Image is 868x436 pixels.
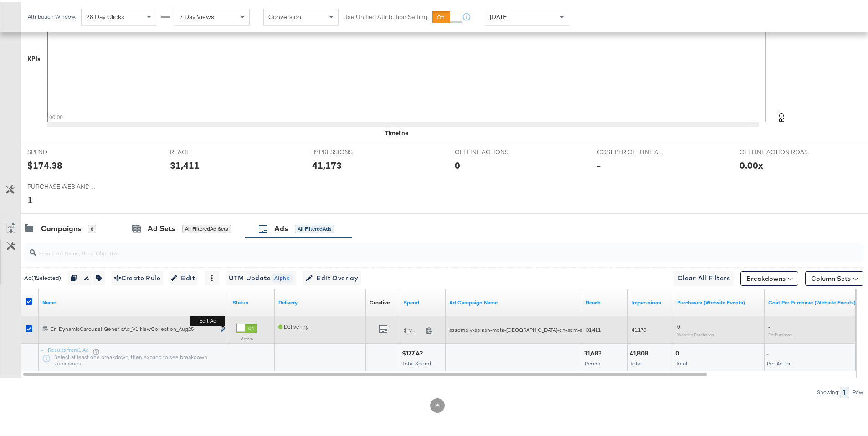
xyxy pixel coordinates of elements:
[312,157,342,170] div: 41,173
[173,271,195,282] span: Edit
[24,272,61,280] div: Ad ( 1 Selected)
[677,321,680,328] span: 0
[180,11,214,19] span: 7 Day Views
[229,271,293,282] span: UTM Update
[404,325,422,332] span: $174.38
[586,297,624,304] a: The number of people your ad was served to.
[271,272,293,281] span: Alpha
[766,347,771,356] div: -
[817,387,840,394] div: Showing:
[677,330,714,335] sub: Website Purchases
[27,181,96,189] span: PURCHASE WEB AND APP
[370,297,390,304] a: Shows the creative associated with your ad.
[226,269,296,284] button: UTM UpdateAlpha
[114,271,160,282] span: Create Rule
[630,347,651,356] div: 41,808
[42,297,226,304] a: Ad Name.
[768,321,770,328] span: -
[449,297,579,304] a: Name of Campaign this Ad belongs to.
[27,53,41,61] div: KPIs
[182,223,231,231] div: All Filtered Ad Sets
[402,358,431,365] span: Total Spend
[303,269,361,284] button: Edit Overlay
[36,238,786,256] input: Search Ad Name, ID or Objective
[170,157,200,170] div: 31,411
[404,297,442,304] a: The total amount spent to date.
[740,146,808,155] span: OFFLINE ACTION ROAS
[674,269,734,284] button: Clear All Filters
[27,12,77,18] div: Attribution Window:
[170,146,238,155] span: REACH
[306,271,358,282] span: Edit Overlay
[584,347,604,356] div: 31,683
[678,271,730,282] span: Clear All Filters
[597,146,665,155] span: COST PER OFFLINE ACTION
[88,223,96,231] div: 6
[630,358,642,365] span: Total
[170,269,198,284] button: Edit
[312,146,380,155] span: IMPRESSIONS
[385,127,408,136] div: Timeline
[27,192,33,205] div: 1
[768,330,792,335] sub: Per Purchase
[274,222,288,232] div: Ads
[585,358,602,365] span: People
[27,157,62,170] div: $174.38
[740,157,763,170] div: 0.00x
[278,321,309,328] span: Delivering
[233,297,271,304] a: Shows the current state of your Ad.
[490,11,508,19] span: [DATE]
[370,297,390,304] div: Creative
[675,347,682,356] div: 0
[852,387,863,394] div: Row
[41,222,81,232] div: Campaigns
[840,385,849,396] div: 1
[148,222,175,232] div: Ad Sets
[677,297,761,304] a: The number of times a purchase was made tracked by your Custom Audience pixel on your website aft...
[676,358,687,365] span: Total
[768,297,856,304] a: The average cost for each purchase tracked by your Custom Audience pixel on your website after pe...
[86,11,124,19] span: 28 Day Clicks
[268,11,301,19] span: Conversion
[632,324,646,331] span: 41,173
[51,324,215,331] div: En-DynamicCarousel-GenericAd_V1-NewCollection_Aug25
[455,146,523,155] span: OFFLINE ACTIONS
[777,109,786,120] text: ROI
[220,324,226,333] button: Edit ad
[740,269,798,284] button: Breakdowns
[295,223,334,231] div: All Filtered Ads
[449,324,627,331] span: assembly-splash-meta-[GEOGRAPHIC_DATA]-en-aem-app-install-ios-2024
[597,157,601,170] div: -
[402,347,426,356] div: $177.42
[190,314,225,324] b: Edit ad
[112,269,163,284] button: Create Rule
[805,269,863,284] button: Column Sets
[236,334,257,340] label: Active
[27,146,96,155] span: SPEND
[767,358,792,365] span: Per Action
[343,11,429,20] label: Use Unified Attribution Setting:
[586,324,601,331] span: 31,411
[278,297,362,304] a: Reflects the ability of your Ad to achieve delivery.
[455,157,460,170] div: 0
[632,297,670,304] a: The number of times your ad was served. On mobile apps an ad is counted as served the first time ...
